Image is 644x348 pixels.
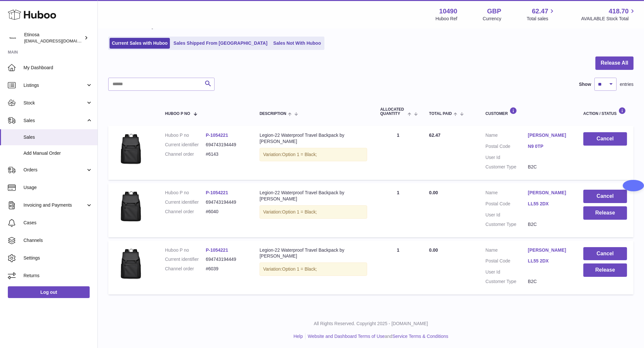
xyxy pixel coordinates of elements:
span: [EMAIL_ADDRESS][DOMAIN_NAME] [24,38,96,43]
dt: Channel order [165,266,206,272]
span: Option 1 = Black; [282,266,317,272]
span: Huboo P no [165,112,190,116]
a: Help [293,334,303,339]
dd: 694743194449 [206,256,247,262]
a: Log out [8,286,90,298]
a: P-1054221 [206,247,228,253]
a: Current Sales with Huboo [110,38,170,49]
img: v-Black__765727349.webp [115,190,147,222]
dt: Huboo P no [165,190,206,196]
label: Show [579,81,591,87]
img: v-Black__765727349.webp [115,132,147,165]
td: 1 [374,126,423,180]
span: Sales [23,134,93,140]
p: All Rights Reserved. Copyright 2025 - [DOMAIN_NAME] [103,321,639,327]
strong: GBP [487,7,501,16]
div: Legion-22 Waterproof Travel Backpack by [PERSON_NAME] [260,132,367,145]
div: Etinosa [24,32,83,44]
a: [PERSON_NAME] [528,247,570,253]
span: Channels [23,237,93,244]
span: Option 1 = Black; [282,209,317,214]
dt: Current identifier [165,256,206,262]
span: Total sales [527,16,556,22]
span: Usage [23,184,93,191]
dt: User Id [486,212,528,218]
span: Orders [23,167,86,173]
a: LL55 2DX [528,258,570,264]
dt: Name [486,190,528,198]
span: Description [260,112,286,116]
dd: #6039 [206,266,247,272]
span: Option 1 = Black; [282,152,317,157]
a: [PERSON_NAME] [528,132,570,138]
span: Stock [23,100,86,106]
dt: Postal Code [486,143,528,151]
span: Settings [23,255,93,261]
span: My Dashboard [23,65,93,71]
button: Cancel [583,132,627,146]
dt: Customer Type [486,221,528,228]
a: 418.70 AVAILABLE Stock Total [581,7,636,22]
a: LL55 2DX [528,201,570,207]
li: and [306,333,448,340]
span: Invoicing and Payments [23,202,86,208]
span: AVAILABLE Stock Total [581,16,636,22]
span: Listings [23,82,86,88]
span: entries [620,81,634,87]
td: 1 [374,241,423,295]
span: 418.70 [609,7,629,16]
dt: Huboo P no [165,247,206,253]
dd: B2C [528,221,570,228]
img: Wolphuk@gmail.com [8,33,18,43]
span: 0.00 [429,247,438,253]
a: Sales Not With Huboo [271,38,323,49]
dt: Postal Code [486,258,528,266]
button: Cancel [583,190,627,203]
dd: #6040 [206,209,247,215]
div: Variation: [260,205,367,219]
dt: Huboo P no [165,132,206,138]
button: Release [583,206,627,220]
div: Variation: [260,148,367,161]
dt: Channel order [165,151,206,157]
a: Service Terms & Conditions [392,334,448,339]
a: P-1054221 [206,190,228,195]
img: v-Black__765727349.webp [115,247,147,280]
dt: User Id [486,269,528,275]
span: 62.47 [532,7,548,16]
a: Website and Dashboard Terms of Use [308,334,385,339]
div: Currency [483,16,502,22]
span: 0.00 [429,190,438,195]
div: Legion-22 Waterproof Travel Backpack by [PERSON_NAME] [260,247,367,260]
div: Huboo Ref [436,16,457,22]
strong: 10490 [439,7,457,16]
div: Variation: [260,262,367,276]
dt: Current identifier [165,199,206,205]
span: 62.47 [429,133,441,138]
a: P-1054221 [206,133,228,138]
dt: Name [486,247,528,255]
span: Total paid [429,112,452,116]
a: N9 0TP [528,143,570,150]
span: ALLOCATED Quantity [380,107,406,116]
dd: B2C [528,164,570,170]
td: 1 [374,183,423,237]
dd: 694743194449 [206,199,247,205]
a: [PERSON_NAME] [528,190,570,196]
a: Sales Shipped From [GEOGRAPHIC_DATA] [171,38,270,49]
span: Cases [23,220,93,226]
dt: Name [486,132,528,140]
div: Customer [486,107,570,116]
dd: 694743194449 [206,142,247,148]
dd: #6143 [206,151,247,157]
dt: Postal Code [486,201,528,209]
button: Release [583,263,627,277]
span: Returns [23,273,93,279]
span: Add Manual Order [23,150,93,156]
a: 62.47 Total sales [527,7,556,22]
dd: B2C [528,278,570,285]
dt: Customer Type [486,278,528,285]
dt: Channel order [165,209,206,215]
button: Cancel [583,247,627,261]
dt: Customer Type [486,164,528,170]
